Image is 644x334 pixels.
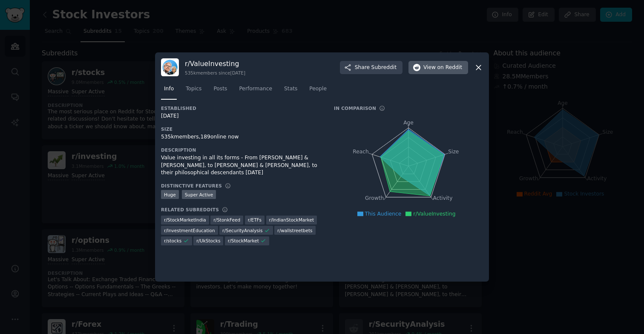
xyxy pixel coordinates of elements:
[433,196,453,202] tspan: Activity
[340,61,402,75] button: ShareSubreddit
[355,64,397,72] span: Share
[161,154,322,177] div: Value investing in all its forms - From [PERSON_NAME] & [PERSON_NAME], to [PERSON_NAME] & [PERSON...
[365,196,384,202] tspan: Growth
[161,112,322,120] div: [DATE]
[413,211,455,217] span: r/ValueInvesting
[164,227,215,233] span: r/ InvestmentEducation
[185,59,245,68] h3: r/ ValueInvesting
[222,227,262,233] span: r/ SecurityAnalysis
[161,147,322,153] h3: Description
[269,217,314,223] span: r/ IndianStockMarket
[182,190,216,199] div: Super Active
[437,64,462,72] span: on Reddit
[306,82,330,100] a: People
[309,85,327,93] span: People
[371,64,397,72] span: Subreddit
[196,238,220,244] span: r/ UkStocks
[161,105,322,111] h3: Established
[164,238,181,244] span: r/ stocks
[365,211,402,217] span: This Audience
[403,120,414,126] tspan: Age
[161,183,222,189] h3: Distinctive Features
[334,105,376,111] h3: In Comparison
[408,61,468,75] button: Viewon Reddit
[281,82,300,100] a: Stats
[161,133,322,141] div: 535k members, 189 online now
[161,82,177,100] a: Info
[284,85,297,93] span: Stats
[161,58,179,76] img: ValueInvesting
[161,190,179,199] div: Huge
[210,82,230,100] a: Posts
[183,82,204,100] a: Topics
[277,227,312,233] span: r/ wallstreetbets
[164,217,206,223] span: r/ StockMarketIndia
[239,85,272,93] span: Performance
[164,85,174,93] span: Info
[353,149,369,155] tspan: Reach
[213,217,240,223] span: r/ StonkFeed
[186,85,201,93] span: Topics
[448,149,459,155] tspan: Size
[161,126,322,132] h3: Size
[161,207,219,213] h3: Related Subreddits
[248,217,262,223] span: r/ ETFs
[236,82,275,100] a: Performance
[228,238,259,244] span: r/ StockMarket
[213,85,227,93] span: Posts
[423,64,462,72] span: View
[185,70,245,76] div: 535k members since [DATE]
